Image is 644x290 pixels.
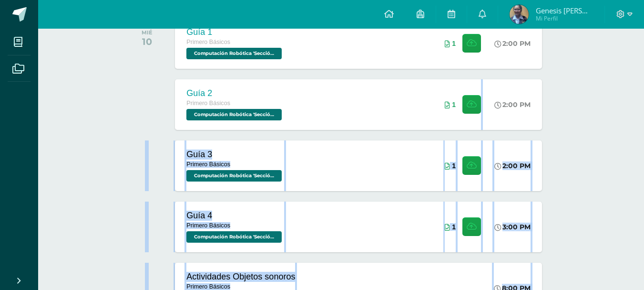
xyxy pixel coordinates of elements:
[186,27,284,37] div: Guía 1
[186,161,230,168] span: Primero Básicos
[452,162,456,170] span: 1
[510,5,529,24] img: 671f33dad8b6447ef94b107f856c3377.png
[186,231,282,243] span: Computación Robótica 'Sección Única'
[186,272,295,282] div: Actividades Objetos sonoros
[452,40,456,47] span: 1
[536,14,593,22] span: Mi Perfil
[142,36,153,47] div: 10
[494,161,531,170] div: 2:00 PM
[186,100,230,107] span: Primero Básicos
[445,101,456,108] div: Archivos entregados
[452,101,456,108] span: 1
[142,29,153,36] div: MIÉ
[536,6,593,15] span: Genesis [PERSON_NAME]
[186,211,284,221] div: Guía 4
[186,170,282,182] span: Computación Robótica 'Sección Única'
[445,162,456,170] div: Archivos entregados
[494,223,531,231] div: 3:00 PM
[494,100,531,109] div: 2:00 PM
[186,109,282,120] span: Computación Robótica 'Sección Única'
[186,48,282,59] span: Computación Robótica 'Sección Única'
[186,150,284,160] div: Guía 3
[186,283,230,290] span: Primero Básicos
[445,40,456,47] div: Archivos entregados
[445,223,456,231] div: Archivos entregados
[186,222,230,229] span: Primero Básicos
[186,39,230,45] span: Primero Básicos
[452,223,456,231] span: 1
[494,39,531,48] div: 2:00 PM
[186,88,284,98] div: Guía 2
